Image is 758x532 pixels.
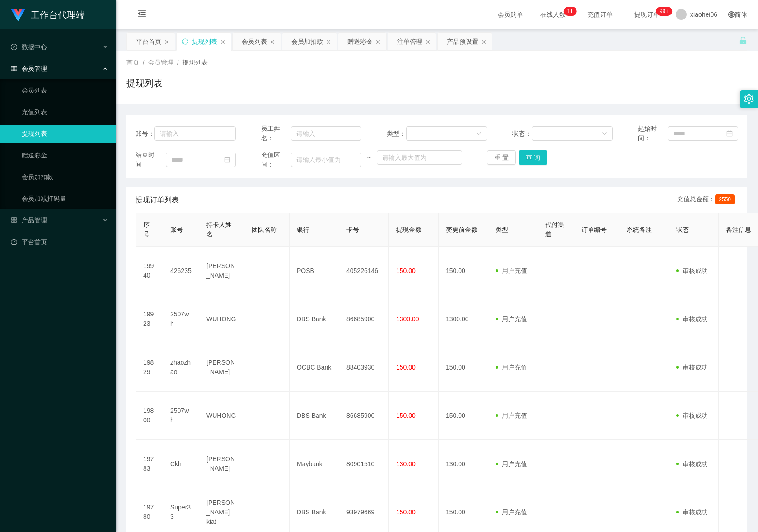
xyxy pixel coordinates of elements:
p: 1 [567,7,570,16]
span: 提现订单 [630,11,664,18]
input: 请输入最大值为 [377,150,462,165]
span: 变更前金额 [446,226,477,233]
span: 会员管理 [148,59,173,66]
i: 图标: calendar [726,130,733,137]
i: 图标: appstore-o [11,217,17,223]
td: 19783 [136,440,163,488]
i: 图标: table [11,65,17,72]
span: 产品管理 [11,217,47,224]
i: 图标: check-circle-o [11,44,17,50]
td: WUHONG [199,392,244,440]
span: 提现金额 [396,226,421,233]
span: 状态 [676,226,689,233]
td: [PERSON_NAME] [199,247,244,295]
span: 备注信息 [726,226,751,233]
span: 审核成功 [676,267,708,274]
a: 赠送彩金 [22,146,108,164]
h1: 工作台代理端 [31,0,85,29]
span: 用户充值 [496,267,527,274]
span: 审核成功 [676,460,708,467]
i: 图标: calendar [224,157,230,163]
sup: 11 [563,7,576,16]
td: 426235 [163,247,199,295]
td: 405226146 [339,247,389,295]
i: 图标: close [270,39,275,45]
span: 150.00 [396,509,416,516]
span: 提现列表 [182,59,208,66]
span: 150.00 [396,267,416,274]
td: 150.00 [439,343,488,392]
i: 图标: sync [182,38,188,45]
input: 请输入 [291,126,361,141]
span: 用户充值 [496,364,527,371]
span: 起始时间： [638,124,668,143]
a: 会员列表 [22,81,108,99]
td: OCBC Bank [290,343,339,392]
a: 会员加减打码量 [22,190,108,208]
a: 图标: dashboard平台首页 [11,233,108,251]
span: 审核成功 [676,412,708,419]
span: 用户充值 [496,460,527,467]
td: DBS Bank [290,392,339,440]
div: 提现列表 [192,33,217,50]
span: 审核成功 [676,364,708,371]
td: 80901510 [339,440,389,488]
img: logo.9652507e.png [11,9,25,22]
span: 审核成功 [676,509,708,516]
div: 产品预设置 [447,33,478,50]
i: 图标: close [326,39,331,45]
span: 150.00 [396,412,416,419]
span: 在线人数 [536,11,570,18]
span: 员工姓名： [261,124,291,143]
a: 工作台代理端 [11,11,85,18]
span: 提现订单列表 [136,194,179,205]
div: 会员列表 [242,33,267,50]
h1: 提现列表 [126,76,163,90]
td: 86685900 [339,295,389,343]
td: 1300.00 [439,295,488,343]
a: 提现列表 [22,125,108,143]
i: 图标: close [375,39,381,45]
span: 结束时间： [136,150,166,169]
span: 银行 [297,226,309,233]
span: 首页 [126,59,139,66]
td: POSB [290,247,339,295]
sup: 1055 [656,7,672,16]
span: 会员管理 [11,65,47,72]
input: 请输入最小值为 [291,153,361,167]
td: Maybank [290,440,339,488]
span: ~ [361,153,376,162]
div: 赠送彩金 [347,33,373,50]
span: 代付渠道 [545,221,564,238]
i: 图标: down [602,131,607,137]
td: 19940 [136,247,163,295]
span: 充值区间： [261,150,291,169]
span: 用户充值 [496,412,527,419]
td: [PERSON_NAME] [199,440,244,488]
span: 用户充值 [496,509,527,516]
span: / [143,59,145,66]
input: 请输入 [154,126,236,141]
i: 图标: unlock [739,37,747,45]
span: 账号 [170,226,183,233]
td: 130.00 [439,440,488,488]
span: 系统备注 [627,226,652,233]
span: 用户充值 [496,315,527,323]
td: Ckh [163,440,199,488]
span: 数据中心 [11,43,47,51]
td: [PERSON_NAME] [199,343,244,392]
div: 充值总金额： [677,194,738,205]
span: 状态： [512,129,532,139]
i: 图标: down [476,131,482,137]
span: 团队名称 [252,226,277,233]
span: 卡号 [346,226,359,233]
a: 会员加扣款 [22,168,108,186]
span: 类型： [387,129,406,139]
td: 2507wh [163,392,199,440]
td: 19829 [136,343,163,392]
div: 平台首页 [136,33,161,50]
span: 订单编号 [581,226,607,233]
span: 账号： [136,129,154,139]
span: 1300.00 [396,315,419,323]
td: 19800 [136,392,163,440]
